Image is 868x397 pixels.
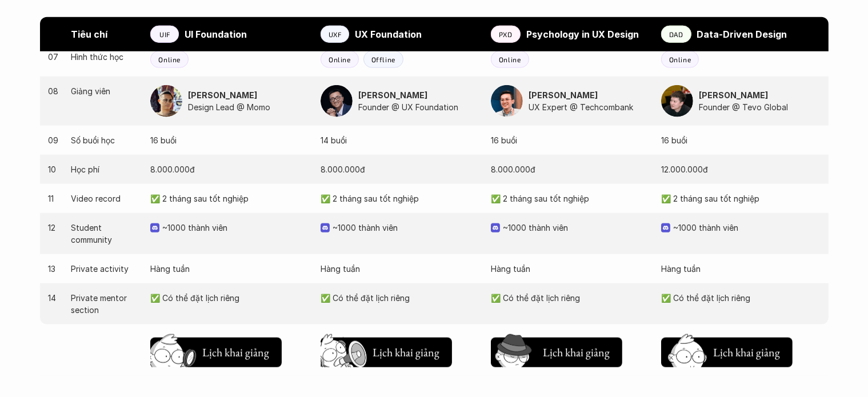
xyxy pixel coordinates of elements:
strong: [PERSON_NAME] [358,90,427,100]
p: 8.000.000đ [321,163,479,175]
p: Hàng tuần [661,263,820,275]
p: 10 [49,163,60,175]
strong: Data-Driven Design [697,29,787,40]
p: Số buổi học [71,134,139,146]
p: UX Expert @ Techcombank [529,101,650,113]
p: ~1000 thành viên [673,222,820,234]
p: Giảng viên [71,85,139,97]
strong: Tiêu chí [71,29,107,40]
p: 14 [49,292,60,304]
p: 8.000.000đ [150,163,309,175]
p: PXD [499,30,513,38]
h5: Lịch khai giảng [202,344,270,360]
p: Founder @ UX Foundation [358,101,479,113]
p: UXF [329,30,342,38]
a: Lịch khai giảng [150,333,282,367]
p: 16 buổi [491,134,650,146]
p: ✅ 2 tháng sau tốt nghiệp [150,193,309,204]
a: Lịch khai giảng [491,333,622,367]
h5: Lịch khai giảng [542,344,611,360]
p: Hàng tuần [491,263,650,275]
strong: [PERSON_NAME] [188,90,257,100]
strong: Psychology in UX Design [526,29,639,40]
p: Online [669,55,691,63]
p: Học phí [71,163,139,175]
h5: Lịch khai giảng [713,344,781,360]
button: Lịch khai giảng [661,338,793,367]
strong: UI Foundation [185,29,247,40]
p: ✅ 2 tháng sau tốt nghiệp [661,193,820,204]
p: ✅ Có thể đặt lịch riêng [491,292,650,304]
p: ~1000 thành viên [503,222,650,234]
h5: Lịch khai giảng [372,344,441,360]
a: Lịch khai giảng [321,333,452,367]
p: 07 [49,51,60,63]
p: Online [158,55,181,63]
p: Hàng tuần [150,263,309,275]
p: 13 [49,263,60,275]
p: Offline [371,55,395,63]
button: Lịch khai giảng [491,338,622,367]
p: ✅ Có thể đặt lịch riêng [150,292,309,304]
p: ✅ 2 tháng sau tốt nghiệp [321,193,479,204]
p: 08 [49,85,60,97]
p: 11 [49,193,60,204]
p: UIF [159,30,170,38]
p: 16 buổi [661,134,820,146]
strong: [PERSON_NAME] [699,90,768,100]
a: Lịch khai giảng [661,333,793,367]
p: ~1000 thành viên [333,222,479,234]
p: DAD [669,30,683,38]
p: 16 buổi [150,134,309,146]
p: Design Lead @ Momo [188,101,309,113]
strong: UX Foundation [355,29,422,40]
p: ✅ Có thể đặt lịch riêng [321,292,479,304]
p: 12 [49,222,60,234]
p: Private mentor section [71,292,139,316]
p: Video record [71,193,139,204]
p: 14 buổi [321,134,479,146]
p: ✅ Có thể đặt lịch riêng [661,292,820,304]
p: Student community [71,222,139,246]
button: Lịch khai giảng [321,338,452,367]
p: 09 [49,134,60,146]
p: Hình thức học [71,51,139,63]
p: Private activity [71,263,139,275]
p: ~1000 thành viên [162,222,309,234]
p: 12.000.000đ [661,163,820,175]
p: Online [499,55,521,63]
p: ✅ 2 tháng sau tốt nghiệp [491,193,650,204]
button: Lịch khai giảng [150,338,282,367]
p: Hàng tuần [321,263,479,275]
p: 8.000.000đ [491,163,650,175]
p: Online [329,55,351,63]
strong: [PERSON_NAME] [529,90,598,100]
p: Founder @ Tevo Global [699,101,820,113]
